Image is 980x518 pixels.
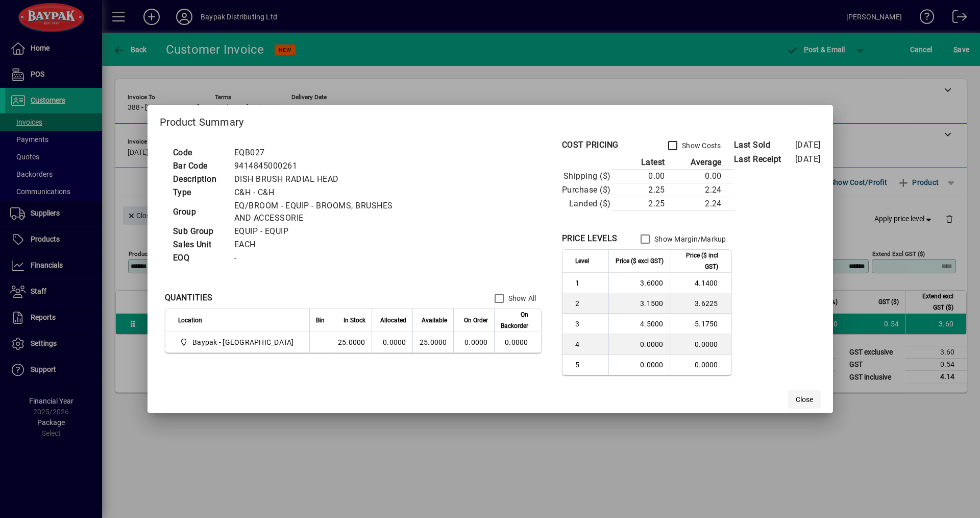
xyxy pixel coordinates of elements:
[795,140,821,150] span: [DATE]
[372,332,412,352] td: 0.0000
[608,334,670,355] td: 0.0000
[670,334,731,355] td: 0.0000
[331,332,372,352] td: 25.0000
[501,309,528,332] span: On Backorder
[611,183,673,197] td: 2.25
[464,338,488,346] span: 0.0000
[168,251,229,265] td: EOQ
[611,156,673,170] th: Latest
[229,186,415,199] td: C&H - C&H
[192,337,294,347] span: Baypak - [GEOGRAPHIC_DATA]
[652,234,726,244] label: Show Margin/Markup
[168,159,229,173] td: Bar Code
[575,255,589,267] span: Level
[168,146,229,159] td: Code
[673,183,734,197] td: 2.24
[562,232,618,245] div: PRICE LEVELS
[608,355,670,375] td: 0.0000
[575,298,602,309] span: 2
[229,251,415,265] td: -
[178,336,298,348] span: Baypak - Onekawa
[562,170,611,183] td: Shipping ($)
[506,293,536,303] label: Show All
[562,197,611,211] td: Landed ($)
[734,153,795,166] span: Last Receipt
[562,139,619,151] div: COST PRICING
[412,332,453,352] td: 25.0000
[611,197,673,211] td: 2.25
[229,159,415,173] td: 9414845000261
[616,255,664,267] span: Price ($ excl GST)
[575,278,602,288] span: 1
[168,238,229,251] td: Sales Unit
[316,315,325,326] span: Bin
[575,339,602,349] span: 4
[464,315,488,326] span: On Order
[608,273,670,293] td: 3.6000
[575,360,602,370] span: 5
[575,319,602,329] span: 3
[673,156,734,170] th: Average
[611,170,673,183] td: 0.00
[795,154,821,164] span: [DATE]
[670,273,731,293] td: 4.1400
[494,332,541,352] td: 0.0000
[168,186,229,199] td: Type
[229,146,415,159] td: EQB027
[562,183,611,197] td: Purchase ($)
[608,293,670,314] td: 3.1500
[229,173,415,186] td: DISH BRUSH RADIAL HEAD
[178,315,202,326] span: Location
[796,394,813,405] span: Close
[380,315,406,326] span: Allocated
[734,139,795,151] span: Last Sold
[670,355,731,375] td: 0.0000
[168,199,229,225] td: Group
[229,238,415,251] td: EACH
[676,250,718,272] span: Price ($ incl GST)
[608,314,670,334] td: 4.5000
[673,197,734,211] td: 2.24
[148,105,833,135] h2: Product Summary
[165,292,213,304] div: QUANTITIES
[229,225,415,238] td: EQUIP - EQUIP
[168,225,229,238] td: Sub Group
[670,293,731,314] td: 3.6225
[344,315,365,326] span: In Stock
[229,199,415,225] td: EQ/BROOM - EQUIP - BROOMS, BRUSHES AND ACCESSORIE
[168,173,229,186] td: Description
[670,314,731,334] td: 5.1750
[673,170,734,183] td: 0.00
[788,390,821,409] button: Close
[422,315,447,326] span: Available
[680,140,721,151] label: Show Costs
